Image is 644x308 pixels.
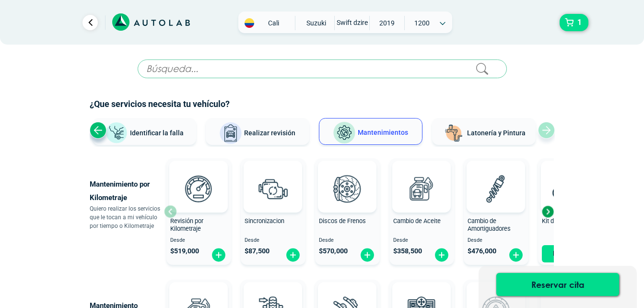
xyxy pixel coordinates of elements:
[184,163,213,191] img: AD0BCuuxAAAAAElFTkSuQmCC
[360,248,375,262] img: fi_plus-circle2.svg
[90,204,164,230] p: Quiero realizar los servicios que le tocan a mi vehículo por tiempo o Kilometraje
[333,121,356,144] img: Mantenimientos
[393,217,441,225] span: Cambio de Aceite
[481,163,510,191] img: AD0BCuuxAAAAAElFTkSuQmCC
[370,16,404,30] span: 2019
[245,217,284,225] span: Sincronizacion
[552,179,588,198] img: correa_de_reparticion-v3.svg
[170,217,203,233] span: Revisión por Kilometraje
[319,247,348,255] span: $ 570,000
[468,237,525,244] span: Desde
[389,158,454,265] button: Cambio de Aceite Desde $358,500
[170,247,199,255] span: $ 519,000
[464,158,528,265] button: Cambio de Amortiguadores Desde $476,000
[319,217,366,225] span: Discos de Frenos
[434,248,449,262] img: fi_plus-circle2.svg
[467,129,526,137] span: Latonería y Pintura
[206,118,309,145] button: Realizar revisión
[82,15,98,30] a: Ir al paso anterior
[90,178,164,204] p: Mantenimiento por Kilometraje
[542,245,599,262] button: Por Cotizar
[299,16,333,30] span: SUZUKI
[508,248,524,262] img: fi_plus-circle2.svg
[258,163,287,191] img: AD0BCuuxAAAAAElFTkSuQmCC
[138,59,507,78] input: Búsqueda...
[468,217,511,233] span: Cambio de Amortiguadores
[475,167,517,210] img: amortiguadores-v3.svg
[219,122,242,145] img: Realizar revisión
[241,158,305,265] button: Sincronizacion Desde $87,500
[542,217,589,225] span: Kit de Repartición
[538,158,603,265] button: Kit de Repartición Por Cotizar
[90,98,555,110] h2: ¿Que servicios necesita tu vehículo?
[393,237,450,244] span: Desde
[245,247,269,255] span: $ 87,500
[560,14,588,31] button: 1
[257,18,291,28] span: Cali
[93,118,196,145] button: Identificar la falla
[245,18,254,28] img: Flag of COLOMBIA
[244,129,295,137] span: Realizar revisión
[252,167,294,210] img: sincronizacion-v3.svg
[319,118,422,145] button: Mantenimientos
[177,167,220,210] img: revision_por_kilometraje-v3.svg
[358,129,408,136] span: Mantenimientos
[166,158,231,265] button: Revisión por Kilometraje Desde $519,000
[400,167,443,210] img: cambio_de_aceite-v3.svg
[335,16,369,29] span: SWIFT DZIRE
[432,118,536,145] button: Latonería y Pintura
[442,122,465,145] img: Latonería y Pintura
[393,247,422,255] span: $ 358,500
[333,163,362,191] img: AD0BCuuxAAAAAElFTkSuQmCC
[211,248,226,262] img: fi_plus-circle2.svg
[245,237,302,244] span: Desde
[405,16,439,30] span: 1200
[407,163,436,191] img: AD0BCuuxAAAAAElFTkSuQmCC
[105,122,128,144] img: Identificar la falla
[326,167,368,210] img: frenos2-v3.svg
[285,248,301,262] img: fi_plus-circle2.svg
[130,129,184,136] span: Identificar la falla
[90,122,106,139] div: Previous slide
[315,158,380,265] button: Discos de Frenos Desde $570,000
[575,14,584,31] span: 1
[170,237,227,244] span: Desde
[319,237,376,244] span: Desde
[540,204,555,219] div: Next slide
[468,247,496,255] span: $ 476,000
[496,273,619,296] button: Reservar cita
